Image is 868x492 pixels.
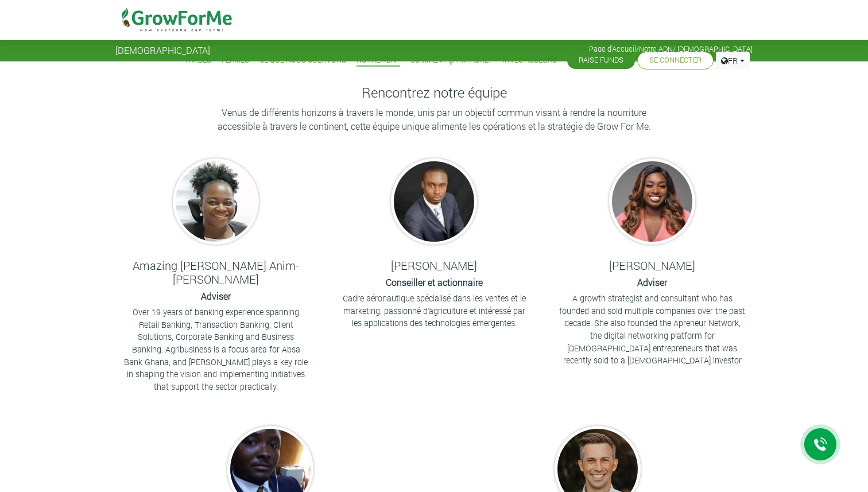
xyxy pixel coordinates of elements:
[121,258,311,286] h5: Amazing [PERSON_NAME] Anim-[PERSON_NAME]
[121,290,311,301] h6: Adviser
[410,55,493,67] a: Comment ça Marche
[222,55,249,67] a: Fermes
[115,84,753,101] h4: Rencontrez notre équipe
[609,158,695,245] img: growforme image
[123,306,309,393] p: Over 19 years of banking experience spanning Retail Banking, Transaction Banking, Client Solution...
[557,258,747,272] h5: [PERSON_NAME]
[173,158,259,245] img: growforme image
[649,55,702,67] a: Se Connecter
[716,52,750,69] a: FR
[341,292,527,330] p: Cadre aéronautique spécialisé dans les ventes et le marketing, passionné d'agriculture et intéres...
[339,277,529,288] h6: Conseiller et actionnaire
[204,106,664,133] p: Venus de différents horizons à travers le monde, unis par un objectif commun visant à rendre la n...
[559,292,745,367] p: A growth strategist and consultant who has founded and sold multiple companies over the past deca...
[579,55,623,67] a: Raise Funds
[184,55,211,67] a: Trades
[503,55,561,67] a: Investisseurs
[391,158,477,245] img: growforme image
[259,55,346,67] a: Ce que nous Cultivons
[356,55,400,67] a: Notre ADN
[339,258,529,272] h5: [PERSON_NAME]
[115,45,210,56] span: [DEMOGRAPHIC_DATA]
[557,277,747,288] h6: Adviser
